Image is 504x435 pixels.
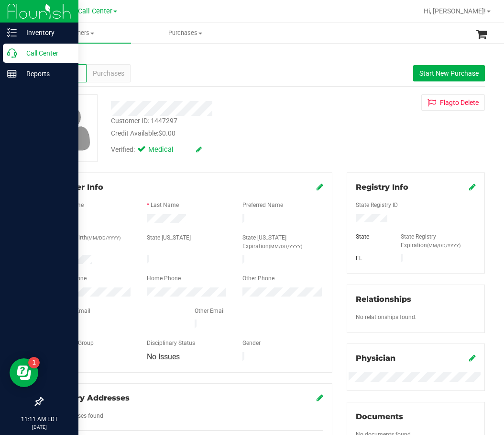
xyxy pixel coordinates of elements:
div: FL [349,254,394,263]
label: State [US_STATE] Expiration [242,233,324,251]
div: State [349,232,394,241]
label: Other Email [195,307,225,315]
iframe: Resource center unread badge [28,357,40,368]
p: 11:11 AM EDT [4,415,74,424]
span: Start New Purchase [419,69,479,77]
label: Gender [242,339,261,347]
button: Flagto Delete [421,94,485,111]
label: Home Phone [147,274,181,283]
span: Purchases [93,69,124,79]
span: Delivery Addresses [51,393,130,402]
span: (MM/DD/YYYY) [427,243,460,248]
p: Inventory [17,27,74,38]
span: (MM/DD/YYYY) [87,235,121,240]
p: Call Center [17,47,74,59]
label: State Registry ID [356,201,398,209]
p: [DATE] [4,424,74,431]
span: No Issues [147,352,180,361]
label: Last Name [151,201,179,209]
a: Purchases [131,23,239,43]
span: $0.00 [158,129,175,137]
span: Relationships [356,295,411,304]
span: Documents [356,412,403,421]
label: Other Phone [242,274,274,283]
span: Physician [356,354,395,363]
label: Date of Birth [55,233,121,242]
div: Customer ID: 1447297 [111,116,177,126]
span: (MM/DD/YYYY) [269,244,302,249]
label: No relationships found. [356,313,416,321]
span: Medical [148,145,186,155]
label: State Registry Expiration [401,232,476,250]
label: State [US_STATE] [147,233,191,242]
iframe: Resource center [10,358,38,387]
p: Reports [17,68,74,80]
label: Disciplinary Status [147,339,195,347]
span: Call Center [78,7,112,15]
div: Verified: [111,145,202,155]
inline-svg: Inventory [7,28,17,37]
span: Hi, [PERSON_NAME]! [424,7,486,15]
inline-svg: Call Center [7,48,17,58]
inline-svg: Reports [7,69,17,79]
span: Purchases [131,29,239,37]
button: Start New Purchase [413,65,485,81]
span: Registry Info [356,183,408,192]
div: Credit Available: [111,128,325,138]
label: Preferred Name [242,201,283,209]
